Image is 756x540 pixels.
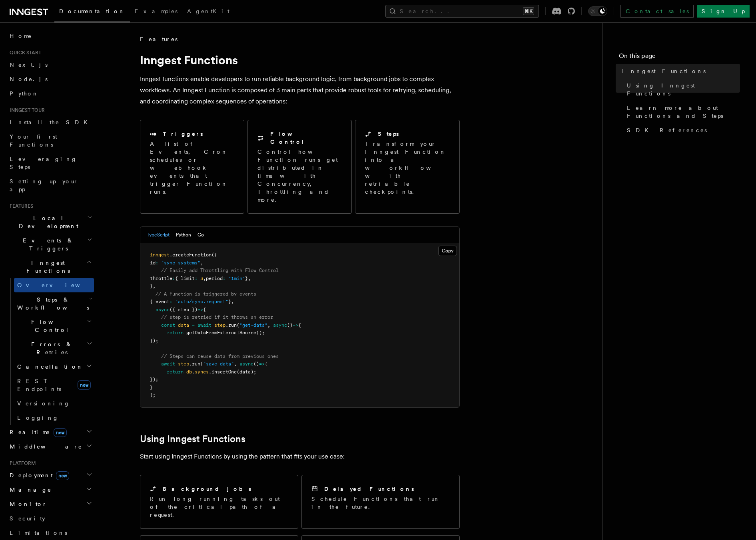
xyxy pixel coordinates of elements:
[150,338,158,343] span: });
[176,227,191,243] button: Python
[6,439,94,454] button: Middleware
[6,256,94,278] button: Inngest Functions
[256,330,265,336] span: ();
[311,495,450,511] p: Schedule Functions that run in the future.
[6,486,52,494] span: Manage
[231,299,234,304] span: ,
[140,451,460,462] p: Start using Inngest Functions by using the pattern that fits your use case:
[627,104,740,120] span: Learn more about Functions and Steps
[378,130,399,138] h2: Steps
[140,433,245,445] a: Using Inngest Functions
[178,322,189,328] span: data
[203,361,234,367] span: "save-data"
[206,276,223,281] span: period
[237,369,256,375] span: (data);
[619,51,740,64] h4: On this page
[6,152,94,174] a: Leveraging Steps
[624,123,740,137] a: SDK References
[147,227,170,243] button: TypeScript
[150,276,172,281] span: throttle
[140,53,460,67] h1: Inngest Functions
[59,8,125,14] span: Documentation
[78,380,91,390] span: new
[211,252,217,258] span: ({
[6,428,67,436] span: Realtime
[10,133,57,148] span: Your first Functions
[186,330,256,336] span: getDataFromExternalSource
[6,278,94,425] div: Inngest Functions
[298,322,301,328] span: {
[14,296,89,312] span: Steps & Workflows
[6,482,94,497] button: Manage
[150,385,153,390] span: }
[6,50,41,56] span: Quick start
[56,471,69,480] span: new
[6,497,94,511] button: Monitor
[237,322,239,328] span: (
[385,5,539,18] button: Search...⌘K
[355,120,459,214] a: StepsTransform your Inngest Function into a workflow with retriable checkpoints.
[265,361,267,367] span: {
[214,322,225,328] span: step
[6,443,82,451] span: Middleware
[228,299,231,304] span: }
[6,214,87,230] span: Local Development
[10,156,77,170] span: Leveraging Steps
[156,307,170,312] span: async
[130,2,182,22] a: Examples
[10,119,92,125] span: Install the SDK
[438,246,457,256] button: Copy
[172,276,175,281] span: :
[150,252,170,258] span: inngest
[6,471,69,479] span: Deployment
[150,377,158,382] span: });
[223,276,225,281] span: :
[170,252,211,258] span: .createFunction
[197,227,204,243] button: Go
[624,101,740,123] a: Learn more about Functions and Steps
[150,260,156,266] span: id
[6,259,86,275] span: Inngest Functions
[200,276,203,281] span: 3
[156,260,158,266] span: :
[6,425,94,439] button: Realtimenew
[150,392,156,398] span: );
[627,81,740,97] span: Using Inngest Functions
[10,76,48,82] span: Node.js
[203,307,206,312] span: {
[14,411,94,425] a: Logging
[197,307,203,312] span: =>
[54,428,67,437] span: new
[17,378,61,392] span: REST Endpoints
[163,130,203,138] h2: Triggers
[270,130,342,146] h2: Flow Control
[365,140,451,196] p: Transform your Inngest Function into a workflow with retriable checkpoints.
[140,120,244,214] a: TriggersA list of Events, Cron schedules or webhook events that trigger Function runs.
[167,369,184,375] span: return
[150,299,170,304] span: { event
[6,58,94,72] a: Next.js
[156,291,256,297] span: // A Function is triggered by events
[624,78,740,101] a: Using Inngest Functions
[200,361,203,367] span: (
[200,260,203,266] span: ,
[17,415,59,421] span: Logging
[239,361,253,367] span: async
[140,35,178,43] span: Features
[14,374,94,396] a: REST Endpointsnew
[239,322,267,328] span: "get-data"
[248,276,251,281] span: ,
[293,322,298,328] span: =>
[6,203,33,209] span: Features
[273,322,287,328] span: async
[161,268,279,273] span: // Easily add Throttling with Flow Control
[6,236,87,252] span: Events & Triggers
[10,515,45,522] span: Security
[17,282,100,288] span: Overview
[6,500,47,508] span: Monitor
[6,29,94,43] a: Home
[170,307,197,312] span: ({ step })
[54,2,130,22] a: Documentation
[619,64,740,78] a: Inngest Functions
[161,260,200,266] span: "sync-systems"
